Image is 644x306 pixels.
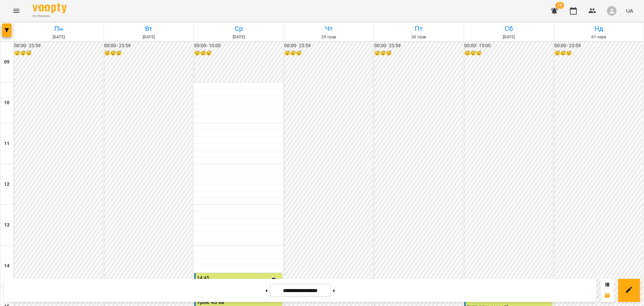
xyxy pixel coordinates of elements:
h6: 12 [4,181,10,188]
h6: 😴😴😴 [554,50,642,57]
span: 18 [555,2,564,9]
h6: 01 черв [555,34,643,40]
button: UA [623,4,636,17]
h6: 13 [4,221,10,229]
h6: 😴😴😴 [464,50,552,57]
h6: Чт [285,23,373,34]
span: For Business [33,14,67,18]
h6: [DATE] [195,34,283,40]
h6: 😴😴😴 [194,50,282,57]
h6: Пн [15,23,103,34]
h6: 00:00 - 23:59 [374,42,462,50]
h6: 00:00 - 23:59 [284,42,372,50]
h6: 😴😴😴 [104,50,192,57]
h6: 00:00 - 23:59 [14,42,102,50]
h6: [DATE] [465,34,553,40]
h6: 00:00 - 23:59 [554,42,642,50]
h6: 00:00 - 10:00 [194,42,282,50]
h6: 00:00 - 23:59 [104,42,192,50]
h6: 😴😴😴 [374,50,462,57]
h6: 10 [4,99,10,107]
h6: 11 [4,140,10,147]
h6: [DATE] [15,34,103,40]
h6: Ср [195,23,283,34]
h6: 30 трав [375,34,463,40]
img: Voopty Logo [33,3,67,13]
h6: 09 [4,58,10,66]
h6: 😴😴😴 [14,50,102,57]
h6: 29 трав [285,34,373,40]
h6: Вт [105,23,193,34]
h6: Пт [375,23,463,34]
h6: 14 [4,262,10,270]
button: Menu [8,3,24,19]
h6: Сб [465,23,553,34]
h6: 00:00 - 15:00 [464,42,552,50]
h6: Нд [555,23,643,34]
h6: [DATE] [105,34,193,40]
span: UA [626,7,633,14]
h6: 😴😴😴 [284,50,372,57]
